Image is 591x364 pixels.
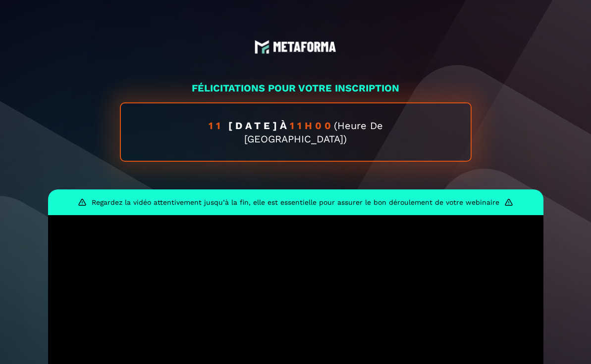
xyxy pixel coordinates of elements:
p: Regardez la vidéo attentivement jusqu’à la fin, elle est essentielle pour assurer le bon déroulem... [92,198,499,206]
span: [DATE] [228,120,280,132]
div: à [120,102,472,162]
p: FÉLICITATIONS POUR VOTRE INSCRIPTION [48,81,543,95]
span: 11h00 [290,120,334,132]
img: warning [504,198,513,207]
img: warning [78,198,87,207]
span: 11 [209,120,228,132]
img: logo [255,40,336,54]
